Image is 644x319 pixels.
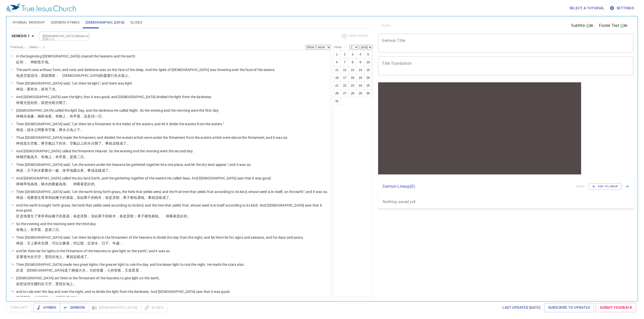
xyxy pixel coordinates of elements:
[16,281,159,286] p: 就把這些光擺列
[11,276,14,279] span: 17
[66,182,98,186] wh3220: 。 神
[23,168,112,172] wh559: ：天
[128,74,132,78] wh5921: 。
[16,121,224,126] p: Then [DEMOGRAPHIC_DATA] said, "Let there be a firmament in the midst of the waters, and let it di...
[55,182,98,186] wh4723: 處為海
[98,114,105,118] wh259: 日
[55,101,70,105] wh2822: 分開了
[114,74,132,78] wh7363: 在水
[356,82,364,90] button: 24
[23,128,84,132] wh559: ：諸水
[37,101,69,105] wh2896: ，就把光
[73,196,173,200] wh6212: ，並結
[16,154,193,159] p: 神
[341,50,349,58] button: 2
[71,268,143,272] wh6213: 兩個
[16,195,328,200] p: 神
[158,214,190,218] wh2233: 。 神
[59,255,91,259] wh776: 上。事就這樣成了。
[62,282,77,286] wh215: 在地
[341,74,349,82] button: 17
[34,60,52,64] wh430: 創造
[80,114,105,118] wh1242: ，這是頭一
[45,295,80,299] wh216: 暗
[55,87,59,91] wh216: 。
[41,168,112,172] wh4325: 要聚在
[82,268,143,272] wh1419: 光
[52,168,112,172] wh413: 一
[30,196,173,200] wh776: 要發生
[333,82,341,90] button: 21
[364,58,372,66] button: 10
[80,155,87,159] wh8145: 日
[16,141,288,146] p: 神
[98,214,191,218] wh6213: 果子
[27,101,70,105] wh216: 是好的
[16,73,275,78] p: 地
[11,122,12,125] span: 6
[23,60,52,64] wh7225: ， 神
[16,149,193,154] p: And [DEMOGRAPHIC_DATA] called the firmament Heaven. So the evening and the morning were the secon...
[59,168,112,172] wh4725: ，使旱
[23,295,80,299] wh4910: 晝
[596,303,636,312] a: Submit Feedback
[48,295,80,299] wh2822: 。 神
[11,263,14,266] span: 16
[48,182,98,186] wh4325: 的聚
[30,141,130,145] wh6213: 空氣
[11,109,12,111] span: 5
[66,114,105,118] wh6153: ，有早晨
[45,182,98,186] wh7121: 水
[11,249,14,252] span: 15
[27,295,80,299] wh3117: 夜
[134,214,190,218] wh4327: ；果子都包著核
[16,227,97,232] p: 有晚上
[27,214,191,218] wh776: 發生了
[66,101,70,105] wh914: 。
[333,46,341,49] label: Verse
[102,141,130,145] wh914: 。事就這樣成了
[376,81,583,176] iframe: from-child
[84,141,130,145] wh5921: 的水
[130,19,142,26] span: Slides
[12,33,30,39] b: Genesis 1
[16,87,133,92] p: 神
[123,196,173,200] wh834: 果子都包著核
[378,178,634,195] div: Sermon Lineup(0)clearAdd to Lineup
[77,295,80,299] wh2896: 。
[41,128,84,132] wh8432: 要有空氣
[16,162,252,167] p: Then [DEMOGRAPHIC_DATA] said, "Let the waters under the heavens be gathered together into one pla...
[16,54,136,59] p: In the beginning [DEMOGRAPHIC_DATA] created the heavens and the earth.
[55,128,84,132] wh7549: ，將水
[55,74,132,78] wh2822: ； [DEMOGRAPHIC_DATA]
[356,58,364,66] button: 9
[333,89,341,97] button: 26
[41,255,91,259] wh8064: ，普照
[382,199,415,204] i: Nothing saved yet
[11,68,12,71] span: 2
[20,155,88,159] wh430: 稱
[341,89,349,97] button: 27
[348,50,356,58] button: 3
[48,241,123,245] wh3974: ，可以分
[13,19,45,26] span: Hymnal Worship
[20,168,112,172] wh430: 說
[20,87,59,91] wh430: 說
[51,19,79,26] span: Sermon Hymns
[11,82,12,84] span: 3
[570,5,605,11] span: Select a tutorial
[548,304,590,311] span: Subscribe to Updates
[30,168,112,172] wh8064: 下的水
[23,196,173,200] wh559: ：地
[52,255,91,259] wh215: 在地
[59,214,191,218] wh2233: 的菜蔬
[30,155,87,159] wh7549: 為天
[333,74,341,82] button: 16
[544,303,594,312] a: Subscribe to Updates
[91,141,130,145] wh4325: 分開了
[611,5,634,11] span: Settings
[34,241,123,245] wh8064: 要有光體
[119,241,123,245] wh8141: ，
[95,182,98,186] wh2896: 。
[16,295,230,300] p: 管理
